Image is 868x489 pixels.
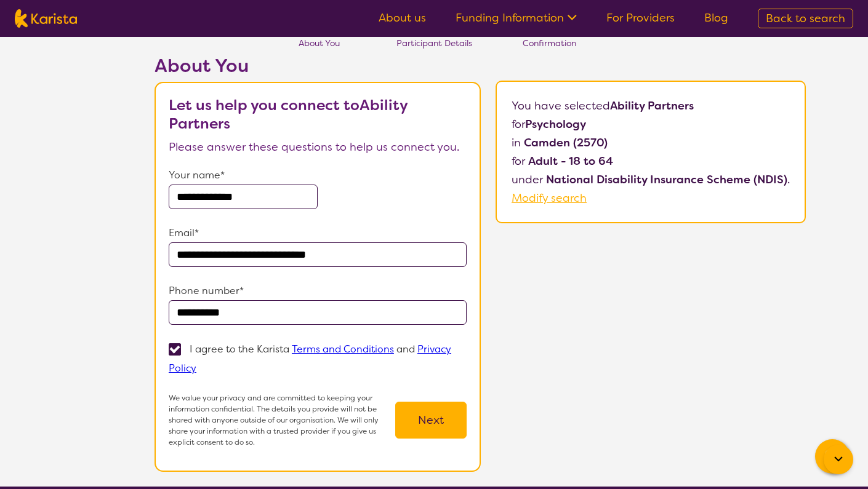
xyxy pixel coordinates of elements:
b: Ability Partners [610,98,694,113]
b: National Disability Insurance Scheme (NDIS) [546,172,787,187]
span: Confirmation [523,38,576,49]
p: Phone number* [169,282,467,300]
p: Email* [169,224,467,242]
img: Karista logo [15,9,77,28]
a: Back to search [758,9,853,28]
a: Blog [704,10,728,25]
p: I agree to the Karista and [169,343,451,375]
button: Next [395,402,467,439]
a: About us [379,10,426,25]
span: Back to search [766,11,845,26]
p: We value your privacy and are committed to keeping your information confidential. The details you... [169,392,395,448]
p: You have selected [512,97,790,207]
a: Modify search [512,191,587,205]
b: Camden (2570) [524,135,608,150]
p: for [512,152,790,170]
p: Please answer these questions to help us connect you. [169,138,467,156]
a: For Providers [606,10,675,25]
span: About You [299,38,340,49]
a: Terms and Conditions [292,343,394,356]
a: Privacy Policy [169,343,451,375]
p: for [512,115,790,133]
a: Funding Information [456,10,577,25]
b: Let us help you connect to Ability Partners [169,95,408,133]
h2: About You [155,55,481,77]
p: Your name* [169,166,467,185]
b: Psychology [525,117,586,132]
p: in [512,133,790,152]
b: Adult - 18 to 64 [528,154,613,169]
p: under . [512,170,790,189]
button: Channel Menu [815,439,850,474]
span: Participant Details [396,38,472,49]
